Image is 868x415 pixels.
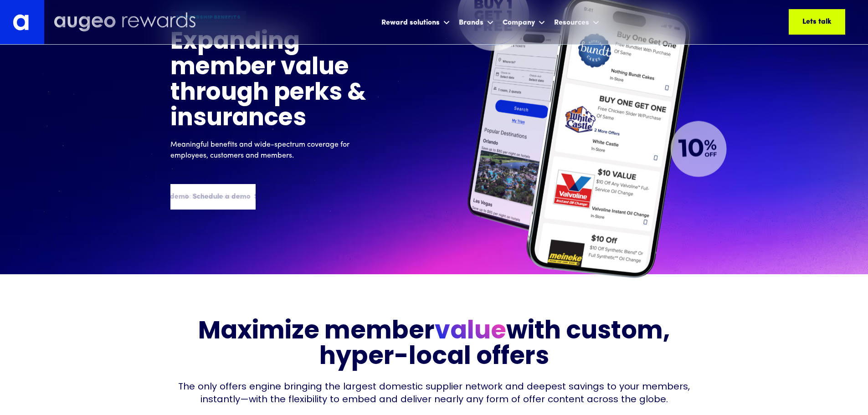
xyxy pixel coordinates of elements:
[161,380,708,405] div: The only offers engine bringing the largest domestic supplier network and deepest savings to your...
[552,10,601,34] div: Resources
[379,10,452,34] div: Reward solutions
[500,10,547,34] div: Company
[170,30,398,132] h1: Expanding member value through perks & insurances
[254,191,312,202] div: Schedule a demo
[170,139,380,161] p: Meaningful benefits and wide-spectrum coverage for employees, customers and members.
[192,191,250,202] div: Schedule a demo
[161,320,708,371] h3: Maximize member with custom, hyper-local offers
[170,184,256,210] a: Schedule a demoSchedule a demoSchedule a demoSchedule a demo
[503,17,535,28] div: Company
[459,17,483,28] div: Brands
[435,320,506,345] span: value
[789,9,845,35] a: Lets talk
[554,17,589,28] div: Resources
[131,191,189,202] div: Schedule a demo
[457,10,496,34] div: Brands
[381,17,440,28] div: Reward solutions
